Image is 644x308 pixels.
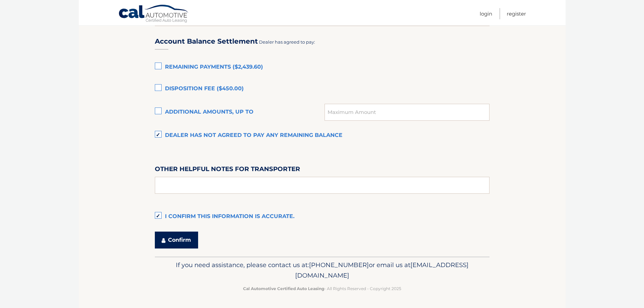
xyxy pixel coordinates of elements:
[155,210,490,223] label: I confirm this information is accurate.
[155,37,258,46] h3: Account Balance Settlement
[155,82,490,96] label: Disposition Fee ($450.00)
[159,285,485,292] p: - All Rights Reserved - Copyright 2025
[155,105,325,119] label: Additional amounts, up to
[309,261,369,269] span: [PHONE_NUMBER]
[259,39,315,45] span: Dealer has agreed to pay:
[507,8,526,19] a: Register
[118,4,189,24] a: Cal Automotive
[155,232,198,248] button: Confirm
[159,260,485,281] p: If you need assistance, please contact us at: or email us at
[243,286,324,291] strong: Cal Automotive Certified Auto Leasing
[155,129,490,142] label: Dealer has not agreed to pay any remaining balance
[325,104,489,121] input: Maximum Amount
[480,8,492,19] a: Login
[155,164,300,176] label: Other helpful notes for transporter
[155,61,490,74] label: Remaining Payments ($2,439.60)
